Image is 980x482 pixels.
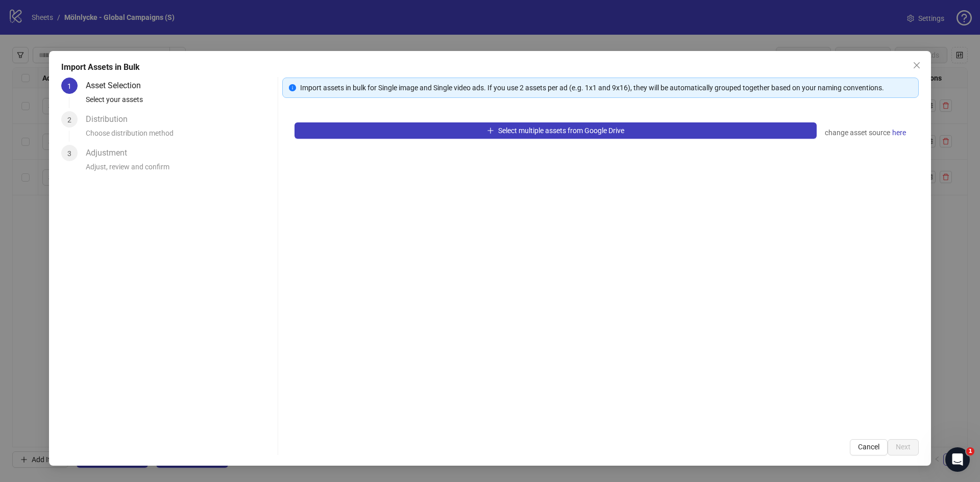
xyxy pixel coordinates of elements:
span: 1 [966,447,974,455]
div: Select your assets [86,94,274,111]
span: 3 [67,149,71,158]
button: Next [888,439,919,455]
div: Distribution [86,111,136,128]
span: plus [487,127,494,134]
button: Cancel [850,439,888,455]
div: Asset Selection [86,78,149,94]
div: Import assets in bulk for Single image and Single video ads. If you use 2 assets per ad (e.g. 1x1... [300,82,912,93]
span: 2 [67,116,71,124]
span: 1 [67,82,71,90]
span: close [913,61,921,69]
span: info-circle [289,84,296,91]
span: Select multiple assets from Google Drive [498,126,624,135]
div: change asset source [825,126,906,139]
div: Adjustment [86,145,135,161]
button: Close [909,57,925,73]
span: Cancel [858,443,879,451]
div: Adjust, review and confirm [86,161,274,179]
a: here [892,126,906,139]
div: Choose distribution method [86,128,274,145]
button: Select multiple assets from Google Drive [295,122,817,139]
span: here [892,127,906,138]
iframe: Intercom live chat [945,447,970,472]
div: Import Assets in Bulk [61,61,919,73]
